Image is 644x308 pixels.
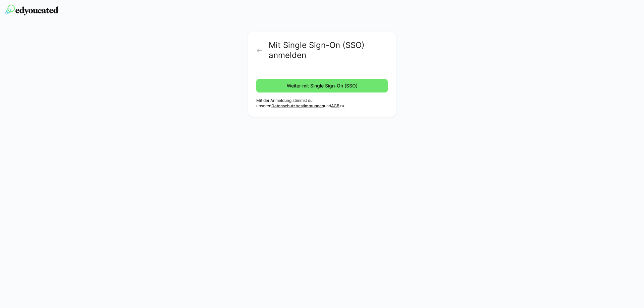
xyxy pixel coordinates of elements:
[286,82,359,89] span: Weiter mit Single Sign-On (SSO)
[271,103,324,108] a: Datenschutzbestimmungen
[5,5,58,15] img: edyoucated
[269,40,388,60] h2: Mit Single Sign-On (SSO) anmelden
[256,98,388,109] p: Mit der Anmeldung stimmst du unseren und zu.
[256,79,388,93] button: Weiter mit Single Sign-On (SSO)
[331,103,339,108] a: AGB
